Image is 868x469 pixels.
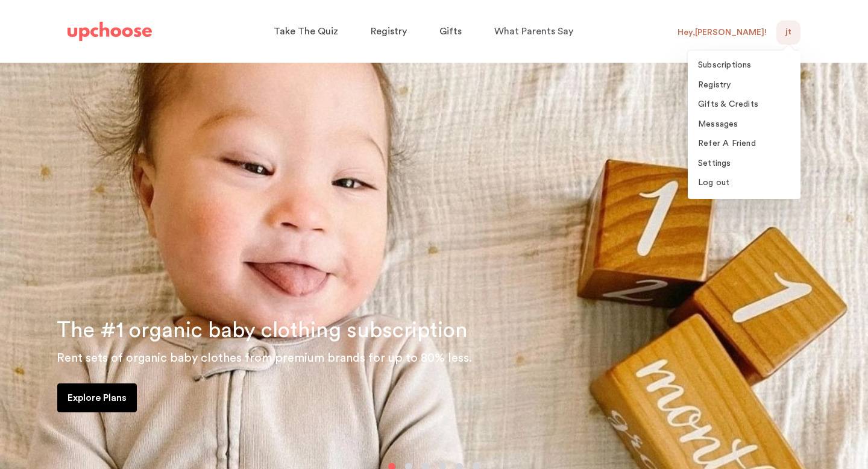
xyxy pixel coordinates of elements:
img: UpChoose [68,22,152,41]
div: Hey, [PERSON_NAME] ! [678,27,767,38]
span: Messages [698,120,738,128]
a: Explore Plans [57,383,137,412]
a: Messages [692,115,796,135]
span: What Parents Say [494,27,573,36]
span: Refer A Friend [698,139,756,148]
a: Gifts [439,20,465,43]
a: Subscriptions [692,56,796,76]
span: Subscriptions [698,61,752,69]
a: Settings [692,154,796,174]
a: Gifts & Credits [692,95,796,115]
span: Registry [371,27,407,36]
p: Explore Plans [68,391,127,405]
a: UpChoose [68,19,152,44]
span: Log out [698,178,729,187]
a: Refer A Friend [692,134,796,154]
span: JT [785,25,791,40]
span: Take The Quiz [274,27,338,36]
span: The #1 organic baby clothing subscription [57,319,468,341]
a: Registry [371,20,410,43]
span: Gifts [439,27,462,36]
a: Log out [692,174,796,194]
span: Registry [698,81,731,89]
a: Registry [692,76,796,96]
span: Settings [698,159,731,168]
a: Take The Quiz [274,20,342,43]
p: Rent sets of organic baby clothes from premium brands for up to 80% less. [57,348,854,368]
span: Gifts & Credits [698,100,758,109]
a: What Parents Say [494,20,577,43]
